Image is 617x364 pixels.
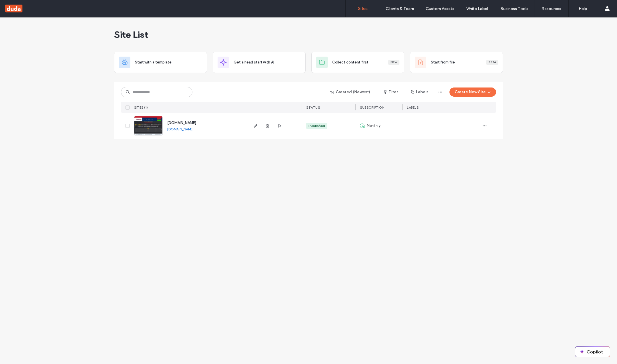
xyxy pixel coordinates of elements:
[213,52,306,73] div: Get a head start with AI
[167,127,194,131] a: [DOMAIN_NAME]
[360,106,384,110] span: SUBSCRIPTION
[234,59,274,65] span: Get a head start with AI
[388,60,399,65] div: New
[135,59,172,65] span: Start with a template
[306,106,320,110] span: STATUS
[308,123,325,128] div: Published
[367,123,381,129] span: Monthly
[486,60,498,65] div: Beta
[407,106,419,110] span: LABELS
[378,87,403,97] button: Filter
[386,6,414,11] label: Clients & Team
[325,87,375,97] button: Created (Newest)
[358,6,368,11] label: Sites
[332,59,369,65] span: Collect content first
[449,87,496,97] button: Create New Site
[542,6,561,11] label: Resources
[575,347,610,357] button: Copilot
[500,6,528,11] label: Business Tools
[114,52,207,73] div: Start with a template
[426,6,454,11] label: Custom Assets
[167,121,196,125] a: [DOMAIN_NAME]
[406,87,433,97] button: Labels
[134,106,148,110] span: SITES (1)
[579,6,587,11] label: Help
[311,52,404,73] div: Collect content firstNew
[431,59,455,65] span: Start from file
[410,52,503,73] div: Start from fileBeta
[466,6,488,11] label: White Label
[114,29,148,40] span: Site List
